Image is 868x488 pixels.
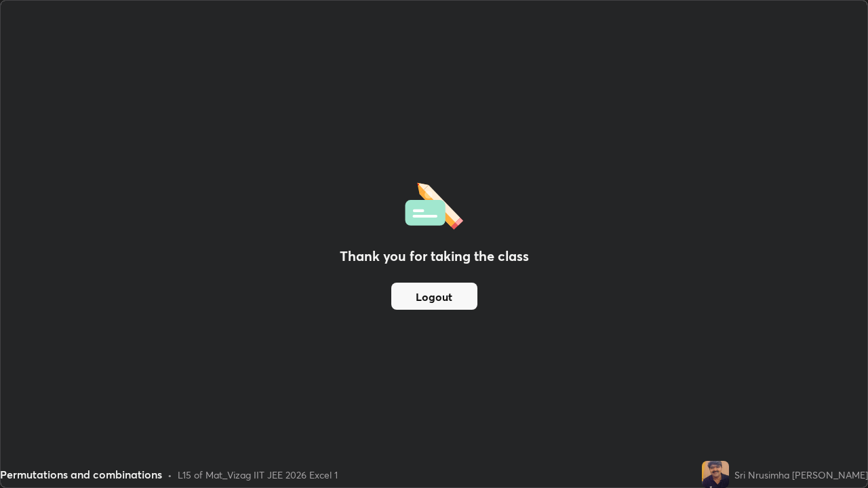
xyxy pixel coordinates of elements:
[734,468,868,482] div: Sri Nrusimha [PERSON_NAME]
[391,283,477,310] button: Logout
[405,178,463,230] img: offlineFeedback.1438e8b3.svg
[340,246,529,266] h2: Thank you for taking the class
[702,461,729,488] img: f54d720e133a4ee1b1c0d1ef8fff5f48.jpg
[178,468,338,482] div: L15 of Mat_Vizag IIT JEE 2026 Excel 1
[167,468,172,482] div: •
